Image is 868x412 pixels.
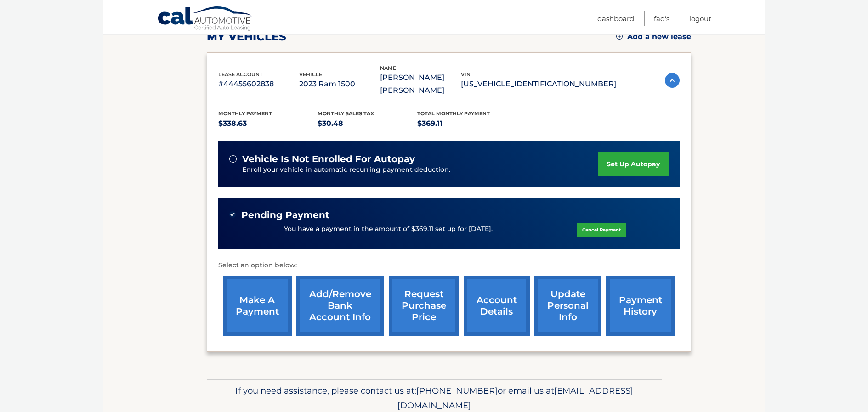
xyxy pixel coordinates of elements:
span: [EMAIL_ADDRESS][DOMAIN_NAME] [397,385,633,411]
img: check-green.svg [229,211,236,218]
span: vehicle [299,71,322,78]
p: [PERSON_NAME] [PERSON_NAME] [380,71,461,97]
a: request purchase price [389,276,459,336]
img: add.svg [616,33,623,40]
a: set up autopay [598,152,668,176]
img: alert-white.svg [229,155,237,163]
span: vin [461,71,471,78]
a: payment history [606,276,675,336]
a: update personal info [534,276,601,336]
span: Monthly sales Tax [318,110,374,117]
a: Add/Remove bank account info [296,276,384,336]
span: Pending Payment [241,209,329,221]
p: #44455602838 [218,78,299,90]
a: Add a new lease [616,32,691,41]
a: make a payment [223,276,292,336]
p: Enroll your vehicle in automatic recurring payment deduction. [242,165,599,175]
a: Cancel Payment [577,223,626,237]
a: Dashboard [597,11,634,26]
p: $30.48 [318,117,417,130]
p: 2023 Ram 1500 [299,78,380,90]
img: accordion-active.svg [665,73,680,88]
span: [PHONE_NUMBER] [416,385,498,396]
span: Total Monthly Payment [417,110,490,117]
p: $369.11 [417,117,517,130]
span: Monthly Payment [218,110,272,117]
span: name [380,65,396,71]
span: lease account [218,71,263,78]
a: FAQ's [654,11,669,26]
p: You have a payment in the amount of $369.11 set up for [DATE]. [284,224,493,234]
span: vehicle is not enrolled for autopay [242,153,415,165]
a: account details [464,276,530,336]
p: $338.63 [218,117,318,130]
a: Cal Automotive [157,6,254,33]
p: Select an option below: [218,260,680,271]
p: [US_VEHICLE_IDENTIFICATION_NUMBER] [461,78,616,90]
h2: my vehicles [207,30,286,44]
a: Logout [689,11,711,26]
